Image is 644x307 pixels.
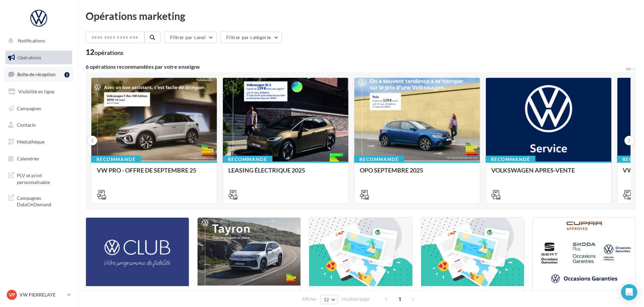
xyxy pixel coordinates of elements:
div: VOLKSWAGEN APRES-VENTE [491,167,606,180]
span: Afficher [302,296,317,302]
button: 12 [321,295,338,304]
span: Visibilité en ligne [18,89,54,94]
span: Opérations [18,55,41,60]
a: Boîte de réception1 [4,67,74,82]
div: opérations [94,50,123,56]
span: Boîte de réception [17,71,56,77]
a: Visibilité en ligne [4,85,74,99]
a: PLV et print personnalisable [4,168,74,188]
div: Recommandé [354,156,404,163]
span: Notifications [18,38,45,43]
a: Calendrier [4,152,74,166]
a: Campagnes DataOnDemand [4,191,74,211]
span: VP [9,291,15,298]
div: Opérations marketing [86,11,636,21]
div: LEASING ÉLECTRIQUE 2025 [228,167,343,180]
a: Médiathèque [4,135,74,149]
button: Filtrer par canal [164,32,217,43]
span: Contacts [17,122,36,128]
button: Filtrer par catégorie [221,32,282,43]
div: VW PRO - OFFRE DE SEPTEMBRE 25 [97,167,211,180]
div: 1 [64,72,69,78]
div: Recommandé [223,156,272,163]
a: Contacts [4,118,74,132]
a: Opérations [4,51,74,65]
div: 6 opérations recommandées par votre enseigne [86,64,625,69]
div: Recommandé [486,156,535,163]
span: Médiathèque [17,139,45,145]
p: VW PIERRELAYE [20,291,64,298]
div: OPO SEPTEMBRE 2025 [360,167,474,180]
div: 12 [86,49,123,56]
span: Campagnes [17,105,41,111]
a: Campagnes [4,101,74,116]
span: Campagnes DataOnDemand [17,193,69,208]
span: PLV et print personnalisable [17,171,69,185]
button: Notifications [4,34,71,48]
span: Calendrier [17,156,39,161]
div: Recommandé [91,156,141,163]
div: Open Intercom Messenger [621,284,637,300]
span: résultats/page [342,296,370,302]
span: 12 [324,297,329,302]
a: VP VW PIERRELAYE [5,288,72,301]
span: 1 [394,294,405,304]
